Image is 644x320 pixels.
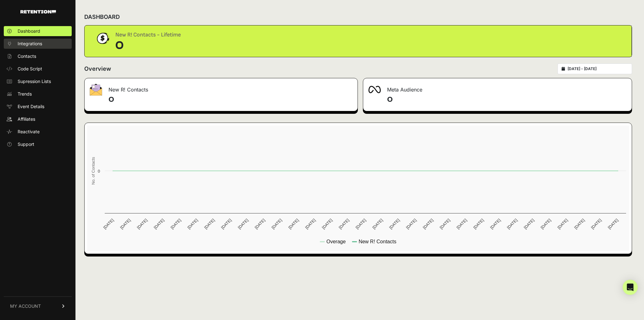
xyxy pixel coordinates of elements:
text: [DATE] [388,218,401,230]
a: Code Script [4,64,72,74]
text: [DATE] [237,218,249,230]
text: 0 [98,169,100,174]
img: fa-envelope-19ae18322b30453b285274b1b8af3d052b27d846a4fbe8435d1a52b978f639a2.png [90,84,102,96]
img: Retention.com [20,10,56,14]
text: [DATE] [254,218,266,230]
text: [DATE] [439,218,451,230]
text: [DATE] [220,218,232,230]
text: [DATE] [153,218,165,230]
a: Dashboard [4,26,72,36]
a: Reactivate [4,127,72,137]
text: [DATE] [523,218,535,230]
text: [DATE] [405,218,417,230]
text: [DATE] [371,218,384,230]
span: Code Script [18,66,42,72]
h2: Overview [84,64,111,73]
span: Event Details [18,103,44,110]
text: [DATE] [506,218,518,230]
text: [DATE] [489,218,502,230]
span: Dashboard [18,28,40,34]
text: [DATE] [203,218,215,230]
a: MY ACCOUNT [4,296,72,316]
text: [DATE] [304,218,316,230]
text: No. of Contacts [91,157,96,185]
text: [DATE] [573,218,586,230]
span: Reactivate [18,129,40,135]
span: Trends [18,91,32,97]
text: [DATE] [607,218,619,230]
text: [DATE] [270,218,283,230]
h4: 0 [108,95,353,105]
span: Support [18,141,34,147]
span: MY ACCOUNT [10,303,41,309]
a: Contacts [4,51,72,61]
div: New R! Contacts [85,78,358,97]
text: [DATE] [170,218,182,230]
div: Meta Audience [363,78,632,97]
text: [DATE] [338,218,350,230]
a: Supression Lists [4,76,72,86]
text: Overage [326,239,346,244]
img: dollar-coin-05c43ed7efb7bc0c12610022525b4bbbb207c7efeef5aecc26f025e68dcafac9.png [95,30,110,46]
text: [DATE] [422,218,434,230]
text: [DATE] [590,218,602,230]
div: New R! Contacts - Lifetime [115,30,181,39]
a: Support [4,139,72,149]
a: Trends [4,89,72,99]
span: Supression Lists [18,78,51,85]
img: fa-meta-2f981b61bb99beabf952f7030308934f19ce035c18b003e963880cc3fabeebb7.png [368,86,381,93]
text: [DATE] [472,218,485,230]
text: [DATE] [103,218,115,230]
span: Affiliates [18,116,35,122]
span: Contacts [18,53,36,59]
text: [DATE] [321,218,333,230]
div: 0 [115,39,181,52]
text: New R! Contacts [358,239,396,244]
text: [DATE] [557,218,569,230]
div: Open Intercom Messenger [623,280,638,295]
a: Affiliates [4,114,72,124]
h4: 0 [387,95,627,105]
text: [DATE] [136,218,148,230]
text: [DATE] [540,218,552,230]
text: [DATE] [186,218,199,230]
text: [DATE] [355,218,367,230]
text: [DATE] [287,218,300,230]
text: [DATE] [456,218,468,230]
h2: DASHBOARD [84,13,120,21]
a: Integrations [4,39,72,49]
span: Integrations [18,41,42,47]
a: Event Details [4,102,72,112]
text: [DATE] [119,218,131,230]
